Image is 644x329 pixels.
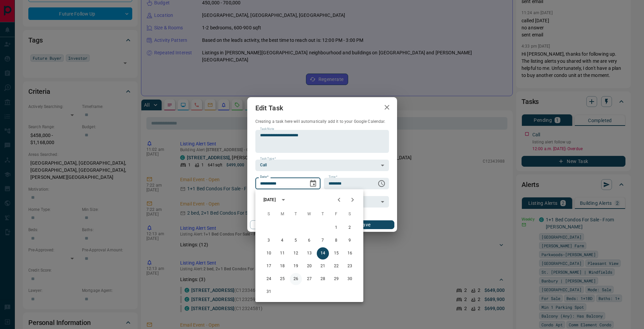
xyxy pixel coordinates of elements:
[276,235,288,247] button: 4
[250,220,308,229] button: Cancel
[329,175,337,179] label: Time
[263,247,275,259] button: 10
[336,220,394,229] button: Save
[263,197,276,203] div: [DATE]
[330,260,342,272] button: 22
[290,208,302,221] span: Tuesday
[255,160,389,171] div: Call
[290,260,302,272] button: 19
[263,286,275,298] button: 31
[317,260,329,272] button: 21
[375,177,388,190] button: Choose time, selected time is 12:00 AM
[290,247,302,259] button: 12
[330,235,342,247] button: 8
[330,273,342,285] button: 29
[263,260,275,272] button: 17
[255,119,389,125] p: Creating a task here will automatically add it to your Google Calendar.
[303,273,315,285] button: 27
[330,222,342,234] button: 1
[317,235,329,247] button: 7
[263,235,275,247] button: 3
[344,273,356,285] button: 30
[247,97,291,119] h2: Edit Task
[332,193,346,207] button: Previous month
[303,260,315,272] button: 20
[330,247,342,259] button: 15
[344,247,356,259] button: 16
[303,247,315,259] button: 13
[290,235,302,247] button: 5
[260,127,274,131] label: Task Note
[344,235,356,247] button: 9
[260,175,269,179] label: Date
[306,177,320,190] button: Choose date, selected date is Aug 14, 2025
[330,208,342,221] span: Friday
[276,260,288,272] button: 18
[276,208,288,221] span: Monday
[263,208,275,221] span: Sunday
[303,235,315,247] button: 6
[278,194,289,205] button: calendar view is open, switch to year view
[303,208,315,221] span: Wednesday
[317,208,329,221] span: Thursday
[346,193,359,207] button: Next month
[317,247,329,259] button: 14
[344,208,356,221] span: Saturday
[260,157,276,161] label: Task Type
[317,273,329,285] button: 28
[276,247,288,259] button: 11
[276,273,288,285] button: 25
[290,273,302,285] button: 26
[263,273,275,285] button: 24
[344,260,356,272] button: 23
[344,222,356,234] button: 2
